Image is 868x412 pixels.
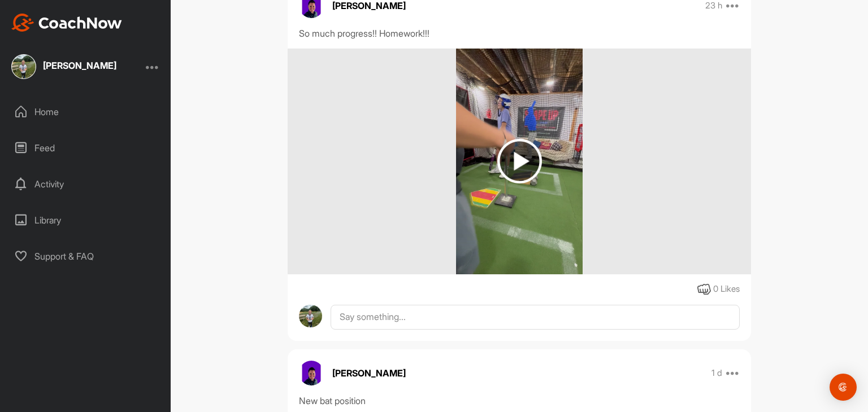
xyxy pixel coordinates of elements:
[11,54,36,79] img: square_c649ab92b52c478a62ef5cc949f648f8.jpg
[43,61,116,70] div: [PERSON_NAME]
[497,139,542,183] img: play
[711,367,722,379] p: 1 d
[830,374,857,401] div: Open Intercom Messenger
[299,394,740,407] div: New bat position
[6,98,166,126] div: Home
[6,170,166,198] div: Activity
[6,206,166,234] div: Library
[332,366,406,380] p: [PERSON_NAME]
[6,134,166,162] div: Feed
[299,361,324,385] img: avatar
[6,242,166,270] div: Support & FAQ
[299,305,322,328] img: avatar
[713,283,740,296] div: 0 Likes
[299,27,740,40] div: So much progress!! Homework!!!
[456,49,583,274] img: media
[11,14,122,32] img: CoachNow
